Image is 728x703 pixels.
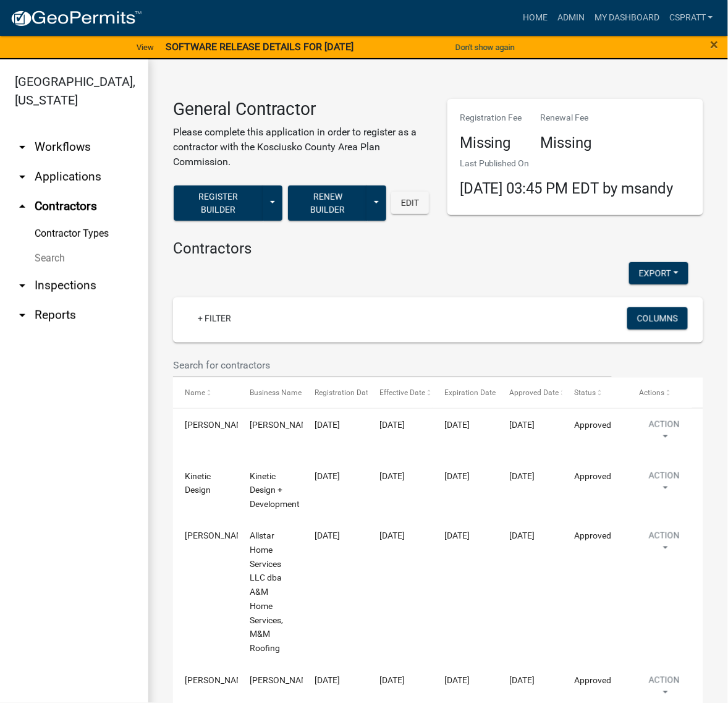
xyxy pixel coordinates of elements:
[444,471,470,481] span: 09/24/2026
[185,388,205,397] span: Name
[379,531,405,541] span: 09/24/2025
[711,36,719,53] span: ×
[15,308,30,323] i: arrow_drop_down
[433,378,497,407] datatable-header-cell: Expiration Date
[173,240,703,258] h4: Contractors
[132,37,159,58] a: View
[509,388,559,397] span: Approved Date
[315,676,340,686] span: 09/23/2025
[639,388,664,397] span: Actions
[562,378,627,407] datatable-header-cell: Status
[238,378,303,407] datatable-header-cell: Business Name
[379,676,405,686] span: 09/23/2025
[250,531,283,654] span: Allstar Home Services LLC dba A&M Home Services, M&M Roofing
[518,6,552,30] a: Home
[639,529,690,560] button: Action
[315,471,340,481] span: 09/24/2025
[173,125,429,169] p: Please complete this application in order to register as a contractor with the Kosciusko County A...
[315,531,340,541] span: 09/23/2025
[627,307,688,330] button: Columns
[166,41,354,53] strong: SOFTWARE RELEASE DETAILS FOR [DATE]
[509,471,535,481] span: 09/24/2025
[574,531,611,541] span: Approved
[15,140,30,155] i: arrow_drop_down
[15,278,30,293] i: arrow_drop_down
[250,676,316,686] span: JANET MELOY
[250,388,302,397] span: Business Name
[639,469,690,500] button: Action
[574,388,596,397] span: Status
[574,676,611,686] span: Approved
[629,262,688,284] button: Export
[460,180,674,197] span: [DATE] 03:45 PM EDT by msandy
[185,420,251,430] span: DAWN GARRARD
[509,531,535,541] span: 09/24/2025
[627,378,692,407] datatable-header-cell: Actions
[574,420,611,430] span: Approved
[460,157,674,170] p: Last Published On
[185,471,211,495] span: Kinetic Design
[379,471,405,481] span: 09/24/2025
[497,378,562,407] datatable-header-cell: Approved Date
[15,199,30,214] i: arrow_drop_up
[711,37,719,52] button: Close
[574,471,611,481] span: Approved
[368,378,433,407] datatable-header-cell: Effective Date
[379,420,405,430] span: 09/25/2025
[590,6,664,30] a: My Dashboard
[444,388,496,397] span: Expiration Date
[379,388,425,397] span: Effective Date
[250,420,316,430] span: DAWN GARRARD
[174,185,263,221] button: Register Builder
[639,418,690,449] button: Action
[250,471,300,509] span: Kinetic Design + Development
[185,676,251,686] span: JANET MELOY
[460,134,522,152] h4: Missing
[552,6,590,30] a: Admin
[451,37,520,58] button: Don't show again
[391,192,429,214] button: Edit
[288,185,367,221] button: Renew Builder
[460,111,522,124] p: Registration Fee
[315,420,340,430] span: 09/25/2025
[173,99,429,120] h3: General Contractor
[315,388,372,397] span: Registration Date
[541,134,592,152] h4: Missing
[15,169,30,184] i: arrow_drop_down
[444,420,470,430] span: 09/25/2026
[664,6,718,30] a: cspratt
[185,531,251,541] span: Holly Macdonald
[173,352,612,378] input: Search for contractors
[541,111,592,124] p: Renewal Fee
[444,676,470,686] span: 09/23/2026
[303,378,368,407] datatable-header-cell: Registration Date
[173,378,238,407] datatable-header-cell: Name
[188,307,241,330] a: + Filter
[509,676,535,686] span: 09/23/2025
[509,420,535,430] span: 09/25/2025
[444,531,470,541] span: 09/24/2026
